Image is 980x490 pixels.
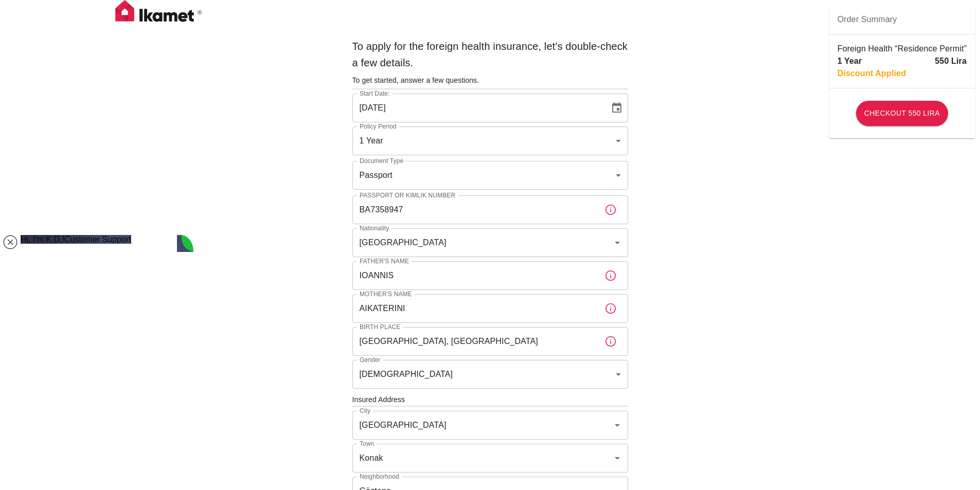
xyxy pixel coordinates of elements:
label: Passport or Kimlik Number [360,191,455,199]
label: Father's Name [360,257,409,265]
label: Neighborhood [360,472,399,481]
p: Foreign Health “Residence Permit” [838,43,967,55]
label: Start Date: [360,89,390,98]
label: Birth Place [360,322,401,331]
label: Policy Period [360,122,396,131]
label: Mother's Name [360,289,412,298]
div: 1 Year [352,126,628,155]
div: Passport [352,161,628,190]
label: Gender [360,355,381,364]
div: [DEMOGRAPHIC_DATA] [352,360,628,389]
button: Open [610,418,625,432]
h6: To get started, answer a few questions. [352,75,628,86]
button: Choose date, selected date is Aug 29, 2025 [607,98,627,118]
button: Open [610,235,625,250]
h6: To apply for the foreign health insurance, let's double-check a few details. [352,38,628,71]
button: Open [610,451,625,465]
p: 1 Year [838,55,862,67]
label: Town [360,439,374,448]
label: Document Type [360,156,403,165]
h6: Insured Address [352,394,628,406]
label: City [360,406,370,415]
input: DD/MM/YYYY [352,94,602,122]
p: Discount Applied [838,67,906,80]
label: Nationality [360,224,389,232]
button: Checkout 550 Lira [856,101,948,126]
span: Order Summary [838,13,967,26]
p: 550 Lira [935,55,967,67]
